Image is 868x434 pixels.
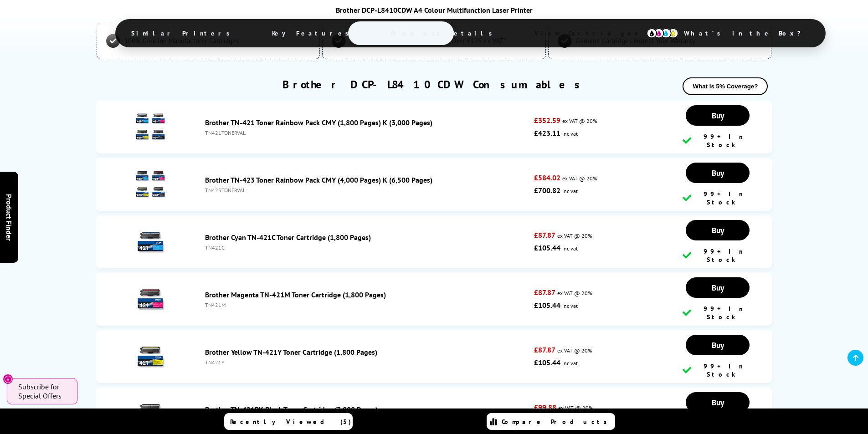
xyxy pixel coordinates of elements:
[562,188,578,194] span: inc vat
[534,288,555,297] strong: £87.87
[282,77,586,92] a: Brother DCP-L8410CDW Consumables
[134,110,166,142] img: Brother TN-421 Toner Rainbow Pack CMY (1,800 Pages) K (3,000 Pages)
[712,168,724,178] span: Buy
[205,129,530,136] div: TN421TONERVAL
[205,301,530,308] div: TN421M
[683,362,753,378] div: 99+ In Stock
[134,168,166,199] img: Brother TN-423 Toner Rainbow Pack CMY (4,000 Pages) K (6,500 Pages)
[205,118,432,127] a: Brother TN-421 Toner Rainbow Pack CMY (1,800 Pages) K (3,000 Pages)
[521,21,660,45] span: View Cartridges
[562,117,597,124] span: ex VAT @ 20%
[115,5,753,15] div: Brother DCP-L8410CDW A4 Colour Multifunction Laser Printer
[487,413,615,430] a: Compare Products
[647,28,678,38] img: cmyk-icon.svg
[134,340,166,372] img: Brother Yellow TN-421Y Toner Cartridge (1,800 Pages)
[557,290,592,296] span: ex VAT @ 20%
[683,77,768,95] button: What is 5% Coverage?
[683,247,753,264] div: 99+ In Stock
[205,175,432,184] a: Brother TN-423 Toner Rainbow Pack CMY (4,000 Pages) K (6,500 Pages)
[5,194,14,240] span: Product Finder
[558,404,593,411] span: ex VAT @ 20%
[205,290,386,299] a: Brother Magenta TN-421M Toner Cartridge (1,800 Pages)
[712,397,724,408] span: Buy
[205,187,530,194] div: TN423TONERVAL
[534,128,560,138] strong: £423.11
[562,130,578,137] span: inc vat
[534,116,560,125] strong: £352.59
[205,359,530,366] div: TN421Y
[230,418,351,426] span: Recently Viewed (5)
[224,413,353,430] a: Recently Viewed (5)
[502,418,612,426] span: Compare Products
[683,133,753,149] div: 99+ In Stock
[118,22,248,44] span: Similar Printers
[258,22,367,44] span: Key Features
[712,340,724,350] span: Buy
[534,186,560,195] strong: £700.82
[134,282,166,314] img: Brother Magenta TN-421M Toner Cartridge (1,800 Pages)
[377,22,511,44] span: Product Details
[712,110,724,121] span: Buy
[562,360,578,367] span: inc vat
[205,405,378,414] a: Brother TN-421BK Black Toner Cartridge (3,000 Pages)
[205,244,530,251] div: TN421C
[205,347,377,357] a: Brother Yellow TN-421Y Toner Cartridge (1,800 Pages)
[562,175,597,182] span: ex VAT @ 20%
[534,358,560,367] strong: £105.44
[557,347,592,354] span: ex VAT @ 20%
[670,22,823,44] span: What’s in the Box?
[3,374,13,384] button: Close
[205,233,371,242] a: Brother Cyan TN-421C Toner Cartridge (1,800 Pages)
[134,225,166,257] img: Brother Cyan TN-421C Toner Cartridge (1,800 Pages)
[683,190,753,206] div: 99+ In Stock
[534,173,560,182] strong: £584.02
[534,230,555,240] strong: £87.87
[712,225,724,235] span: Buy
[557,232,592,239] span: ex VAT @ 20%
[18,382,68,400] span: Subscribe for Special Offers
[534,301,560,310] strong: £105.44
[712,282,724,293] span: Buy
[534,243,560,252] strong: £105.44
[534,345,555,354] strong: £87.87
[134,397,166,429] img: Brother TN-421BK Black Toner Cartridge (3,000 Pages)
[683,305,753,321] div: 99+ In Stock
[562,302,578,309] span: inc vat
[562,245,578,252] span: inc vat
[534,403,556,412] strong: £99.88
